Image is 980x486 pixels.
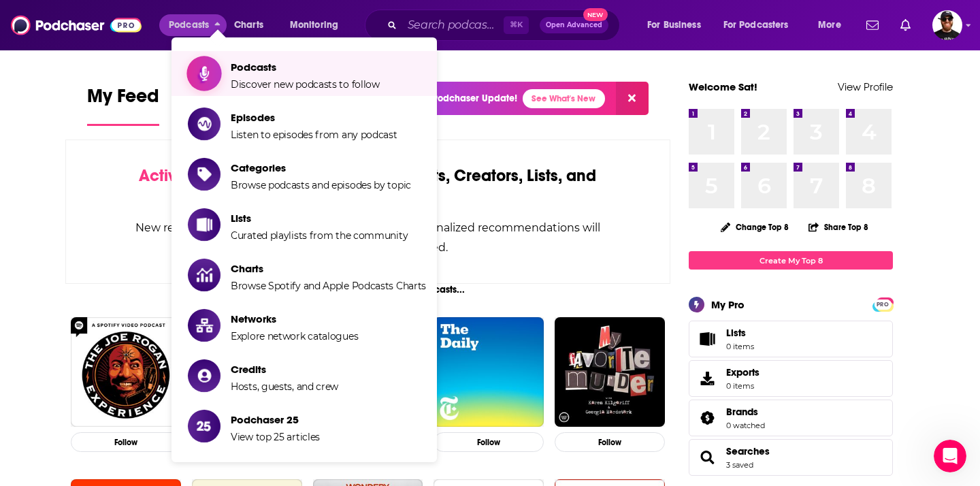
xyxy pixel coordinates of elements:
span: For Business [647,16,701,35]
img: The Joe Rogan Experience [71,317,181,427]
input: Search podcasts, credits, & more... [402,14,504,36]
button: Follow [434,432,544,452]
span: Open Advanced [546,22,602,29]
button: Share Top 8 [808,214,869,240]
span: New [583,8,608,21]
span: ⌘ K [504,16,529,34]
div: New releases, episode reviews, guest credits, and personalized recommendations will begin to appe... [134,218,602,257]
a: Show notifications dropdown [895,14,916,37]
span: Episodes [231,111,397,124]
span: PRO [875,299,891,310]
div: by following Podcasts, Creators, Lists, and other Users! [134,166,602,206]
button: Open AdvancedNew [540,17,608,33]
button: open menu [280,14,356,36]
span: For Podcasters [723,16,789,35]
span: Searches [689,439,893,476]
span: Browse podcasts and episodes by topic [231,179,411,191]
span: Lists [693,329,721,349]
img: User Profile [932,10,962,40]
span: Brands [689,400,893,436]
button: Change Top 8 [713,218,797,236]
span: Logged in as Stewart from Sat Chats [932,10,962,40]
span: Curated playlists from the community [231,229,408,242]
span: Brands [726,406,758,418]
span: Listen to episodes from any podcast [231,129,397,141]
span: Networks [231,312,358,325]
a: 0 watched [726,421,765,430]
span: Activate your Feed [139,165,278,186]
a: Brands [726,406,765,418]
span: Categories [231,161,411,174]
a: My Feed [87,84,159,126]
span: View top 25 articles [231,431,320,443]
span: Exports [693,369,721,388]
a: Searches [693,448,721,467]
span: Podcasts [231,61,380,74]
iframe: Intercom live chat [934,440,966,472]
span: Browse Spotify and Apple Podcasts Charts [231,280,426,292]
span: Lists [231,212,408,225]
span: More [818,16,841,35]
div: Search podcasts, credits, & more... [378,10,633,41]
a: See What's New [523,89,605,108]
a: Lists [689,321,893,357]
a: View Profile [838,80,893,93]
button: open menu [808,14,858,36]
a: Exports [689,360,893,397]
img: The Daily [434,317,544,427]
a: Searches [726,445,770,457]
span: 0 items [726,342,754,351]
img: Podchaser - Follow, Share and Rate Podcasts [11,12,142,38]
div: Not sure who to follow? Try these podcasts... [65,284,670,295]
a: Brands [693,408,721,427]
span: Podchaser 25 [231,413,320,426]
a: Charts [225,14,272,36]
button: Follow [71,432,181,452]
span: Exports [726,366,759,378]
span: Hosts, guests, and crew [231,380,338,393]
div: My Pro [711,298,745,311]
button: open menu [638,14,718,36]
a: Welcome Sat! [689,80,757,93]
span: Charts [231,262,426,275]
span: Monitoring [290,16,338,35]
a: 3 saved [726,460,753,470]
a: Show notifications dropdown [861,14,884,37]
span: Credits [231,363,338,376]
span: 0 items [726,381,759,391]
button: Show profile menu [932,10,962,40]
span: Charts [234,16,263,35]
button: close menu [159,14,227,36]
span: Explore network catalogues [231,330,358,342]
button: Follow [555,432,665,452]
a: Create My Top 8 [689,251,893,270]
span: Lists [726,327,746,339]
span: Discover new podcasts to follow [231,78,380,91]
a: PRO [875,299,891,309]
span: Lists [726,327,754,339]
button: open menu [715,14,808,36]
img: My Favorite Murder with Karen Kilgariff and Georgia Hardstark [555,317,665,427]
span: My Feed [87,84,159,116]
span: Podcasts [169,16,209,35]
